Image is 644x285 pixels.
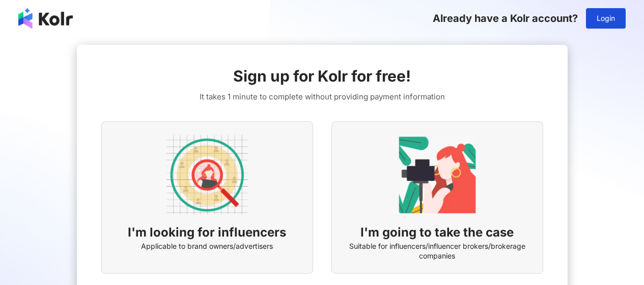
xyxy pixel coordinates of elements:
[18,8,73,29] img: logo
[360,224,514,241] span: I'm going to take the case
[141,241,273,251] span: Applicable to brand owners/advertisers
[166,134,248,216] img: AD identity option
[586,8,626,29] button: Login
[200,91,445,103] span: It takes 1 minute to complete without providing payment information
[344,241,530,261] span: Suitable for influencers/influencer brokers/brokerage companies
[597,14,615,22] span: Login
[397,134,478,216] img: KOL identity option
[128,224,286,241] span: I'm looking for influencers
[233,65,411,87] span: Sign up for Kolr for free!
[433,12,578,24] span: Already have a Kolr account?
